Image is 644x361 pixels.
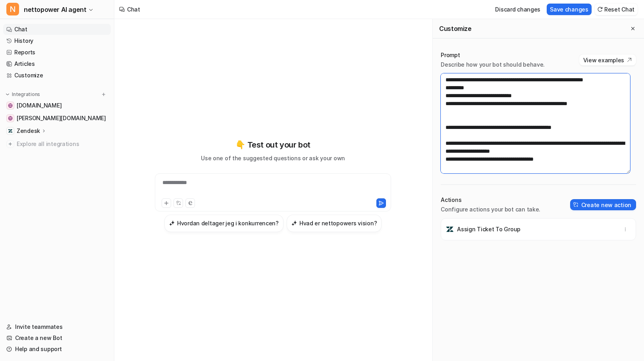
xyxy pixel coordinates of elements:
div: Chat [127,5,140,13]
button: View examples [579,54,636,65]
p: Integrations [12,91,40,98]
a: Invite teammates [3,321,111,332]
a: Chat [3,24,111,35]
img: Assign Ticket To Group icon [446,225,454,233]
button: Hvordan deltager jeg i konkurrencen?Hvordan deltager jeg i konkurrencen? [164,215,283,232]
img: Zendesk [8,129,13,133]
button: Integrations [3,90,42,98]
img: reset [597,6,603,12]
button: Reset Chat [595,4,638,15]
button: Save changes [547,4,592,15]
span: [PERSON_NAME][DOMAIN_NAME] [17,114,106,122]
span: nettopower AI agent [24,4,86,15]
p: Assign Ticket To Group [457,225,521,233]
button: Discard changes [492,4,544,15]
span: Explore all integrations [17,138,108,150]
a: Explore all integrations [3,138,111,150]
a: kunde.nettopower.dk[PERSON_NAME][DOMAIN_NAME] [3,113,111,124]
a: Customize [3,70,111,81]
p: Use one of the suggested questions or ask your own [201,154,345,162]
img: Hvordan deltager jeg i konkurrencen? [169,220,175,226]
a: Create a new Bot [3,332,111,344]
h2: Customize [439,25,471,33]
span: N [6,3,19,15]
button: Create new action [570,199,636,210]
img: Hvad er nettopowers vision? [291,220,297,226]
button: Hvad er nettopowers vision?Hvad er nettopowers vision? [287,215,382,232]
p: Configure actions your bot can take. [441,205,540,213]
span: [DOMAIN_NAME] [17,102,62,109]
img: www.nettopower.dk [8,103,13,108]
a: www.nettopower.dk[DOMAIN_NAME] [3,100,111,111]
img: create-action-icon.svg [573,202,579,207]
img: expand menu [5,92,10,97]
h3: Hvordan deltager jeg i konkurrencen? [177,219,279,227]
p: Actions [441,196,540,204]
a: Reports [3,47,111,58]
a: Articles [3,58,111,69]
p: 👇 Test out your bot [235,139,310,151]
a: History [3,35,111,46]
img: kunde.nettopower.dk [8,116,13,121]
img: menu_add.svg [101,92,106,97]
img: explore all integrations [6,140,14,148]
button: Close flyout [628,24,638,33]
p: Prompt [441,51,545,59]
p: Describe how your bot should behave. [441,61,545,69]
h3: Hvad er nettopowers vision? [299,219,377,227]
p: Zendesk [17,127,40,135]
a: Help and support [3,344,111,355]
